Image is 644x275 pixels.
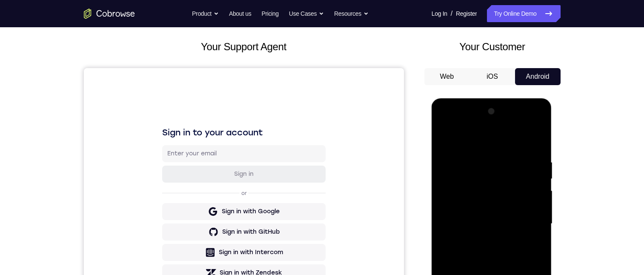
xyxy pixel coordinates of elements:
[84,9,135,19] a: Go to the home page
[138,160,196,168] div: Sign in with GitHub
[144,221,204,226] a: Create a new account
[487,5,560,22] a: Try Online Demo
[456,5,477,22] a: Register
[138,139,196,148] div: Sign in with Google
[229,5,251,22] a: About us
[78,135,242,152] button: Sign in with Google
[424,39,561,54] h2: Your Customer
[192,5,219,22] button: Product
[515,68,561,85] button: Android
[424,68,470,85] button: Web
[289,5,324,22] button: Use Cases
[156,122,165,129] p: or
[84,39,404,54] h2: Your Support Agent
[136,201,198,209] div: Sign in with Zendesk
[78,220,242,227] p: Don't have an account?
[451,9,452,19] span: /
[78,176,242,193] button: Sign in with Intercom
[469,68,515,85] button: iOS
[261,5,278,22] a: Pricing
[432,5,447,22] a: Log In
[135,180,199,189] div: Sign in with Intercom
[334,5,369,22] button: Resources
[78,155,242,172] button: Sign in with GitHub
[78,196,242,213] button: Sign in with Zendesk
